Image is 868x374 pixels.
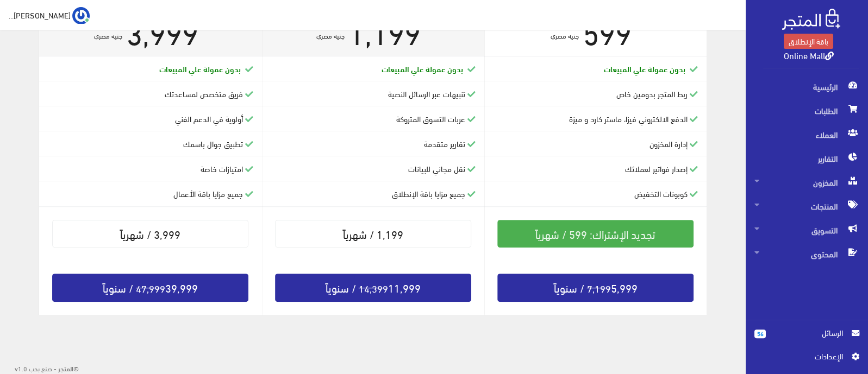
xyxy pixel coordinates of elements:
span: المنتجات [754,194,859,218]
a: 14,39911,999 / سنوياً [275,274,471,302]
img: ... [72,7,90,24]
div: جميع مزايا باقة الإنطلاق [271,188,476,200]
a: تجديد الإشتراك: 599 / شهرياً [497,220,694,248]
div: أولوية في الدعم الفني [48,113,253,125]
span: الرئيسية [754,75,859,99]
sup: جنيه مصري [94,29,122,41]
a: المحتوى [746,242,868,266]
span: التسويق [754,218,859,242]
s: 47,999 [136,279,165,297]
div: امتيازات خاصة [48,163,253,175]
a: المنتجات [746,194,868,218]
a: 1,199 / شهرياً [275,220,471,248]
a: Online Mall [784,47,834,63]
b: بدون عمولة علي المبيعات [159,62,241,74]
div: إصدار فواتير لعملائك [493,163,698,175]
span: العملاء [754,123,859,147]
span: - صنع بحب v1.0 [15,362,57,374]
div: كوبونات التخفيض [493,188,698,200]
sup: جنيه مصري [551,29,579,41]
a: الرئيسية [746,75,868,99]
a: المخزون [746,170,868,194]
a: ... [PERSON_NAME]... [9,7,90,24]
b: بدون عمولة علي المبيعات [604,62,685,74]
a: 56 الرسائل [754,327,859,350]
b: بدون عمولة علي المبيعات [382,62,463,74]
span: المحتوى [754,242,859,266]
span: الطلبات [754,99,859,123]
span: 56 [754,329,766,338]
strong: المتجر [58,363,73,373]
a: 7,1995,999 / سنوياً [497,274,694,302]
span: المخزون [754,170,859,194]
span: اﻹعدادات [763,350,842,362]
a: التقارير [746,147,868,170]
sup: جنيه مصري [316,29,345,41]
s: 7,199 [586,279,610,297]
a: باقة الإنطلاق [784,34,833,49]
a: العملاء [746,123,868,147]
div: تطبيق جوال باسمك [48,138,253,150]
a: 47,99939,999 / سنوياً [52,274,248,302]
div: الدفع الالكتروني فيزا، ماستر كارد و ميزة [493,113,698,125]
s: 14,399 [359,279,388,297]
span: [PERSON_NAME]... [9,8,71,22]
div: إدارة المخزون [493,138,698,150]
a: اﻹعدادات [754,350,859,367]
a: الطلبات [746,99,868,123]
img: . [782,9,840,30]
a: 3,999 / شهرياً [52,220,248,248]
div: تنبيهات عبر الرسائل النصية [271,88,476,100]
div: جميع مزايا باقة الأعمال [48,188,253,200]
div: فريق متخصص لمساعدتك [48,88,253,100]
div: عربات التسوق المتروكة [271,113,476,125]
span: التقارير [754,147,859,170]
div: تقارير متقدمة [271,138,476,150]
span: الرسائل [775,327,843,339]
div: نقل مجاني للبيانات [271,163,476,175]
div: ربط المتجر بدومين خاص [493,88,698,100]
iframe: Drift Widget Chat Controller [13,300,54,341]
